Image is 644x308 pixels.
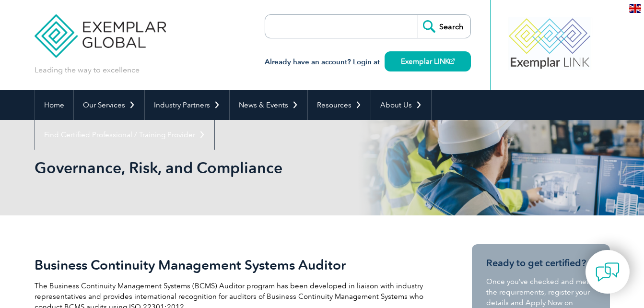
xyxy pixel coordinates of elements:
[35,90,73,120] a: Home
[596,260,620,284] img: contact-chat.png
[308,90,371,120] a: Resources
[265,56,471,68] h3: Already have an account? Login at
[486,257,596,269] h3: Ready to get certified?
[486,276,596,308] p: Once you’ve checked and met the requirements, register your details and Apply Now on
[385,51,471,71] a: Exemplar LINK
[145,90,229,120] a: Industry Partners
[35,158,403,177] h1: Governance, Risk, and Compliance
[371,90,431,120] a: About Us
[35,120,214,150] a: Find Certified Professional / Training Provider
[35,257,437,272] h2: Business Continuity Management Systems Auditor
[74,90,144,120] a: Our Services
[418,15,470,38] input: Search
[35,65,140,75] p: Leading the way to excellence
[629,4,641,13] img: en
[449,59,455,64] img: open_square.png
[230,90,307,120] a: News & Events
